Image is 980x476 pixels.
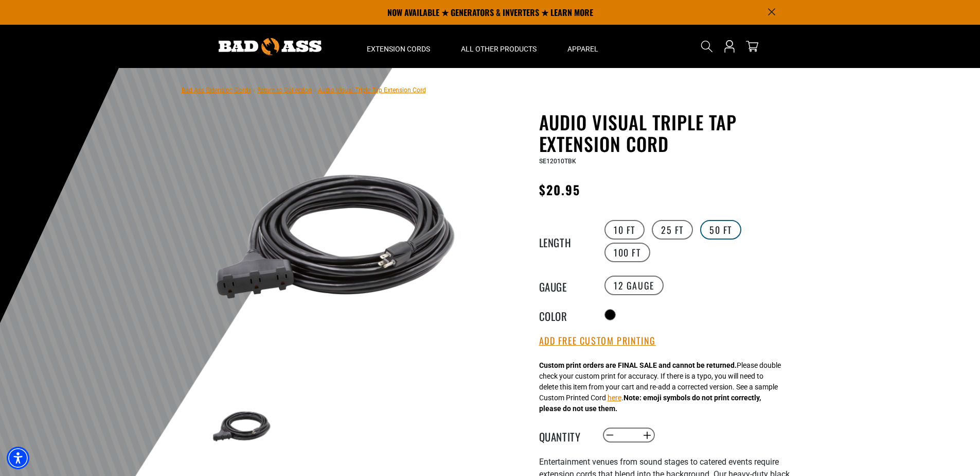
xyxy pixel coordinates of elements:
nav: breadcrumbs [182,83,426,96]
label: 50 FT [700,220,741,240]
span: › [314,87,316,94]
strong: Custom print orders are FINAL SALE and cannot be returned. [539,361,737,369]
button: Add Free Custom Printing [539,335,656,347]
span: $20.95 [539,180,580,199]
label: 12 Gauge [604,276,664,295]
img: black [212,113,460,362]
img: black [212,397,272,456]
span: › [253,87,255,94]
label: 100 FT [604,243,650,262]
div: Please double check your custom print for accuracy. If there is a typo, you will need to delete t... [539,360,781,414]
span: Extension Cords [367,44,430,54]
h1: Audio Visual Triple Tap Extension Cord [539,111,791,155]
legend: Color [539,308,591,321]
a: Return to Collection [257,87,312,94]
label: 10 FT [604,220,645,240]
span: Apparel [567,44,598,54]
img: Bad Ass Extension Cords [219,38,322,55]
label: 25 FT [652,220,693,240]
button: here [608,393,621,403]
summary: Apparel [552,25,614,68]
strong: Note: emoji symbols do not print correctly, please do not use them. [539,394,761,413]
summary: All Other Products [446,25,552,68]
span: SE12010TBK [539,158,576,165]
summary: Search [699,38,715,55]
legend: Gauge [539,279,591,292]
span: Audio Visual Triple Tap Extension Cord [318,87,426,94]
summary: Extension Cords [351,25,446,68]
a: Bad Ass Extension Cords [182,87,251,94]
label: Quantity [539,429,591,442]
div: Accessibility Menu [7,447,29,469]
legend: Length [539,234,591,248]
span: All Other Products [461,44,537,54]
